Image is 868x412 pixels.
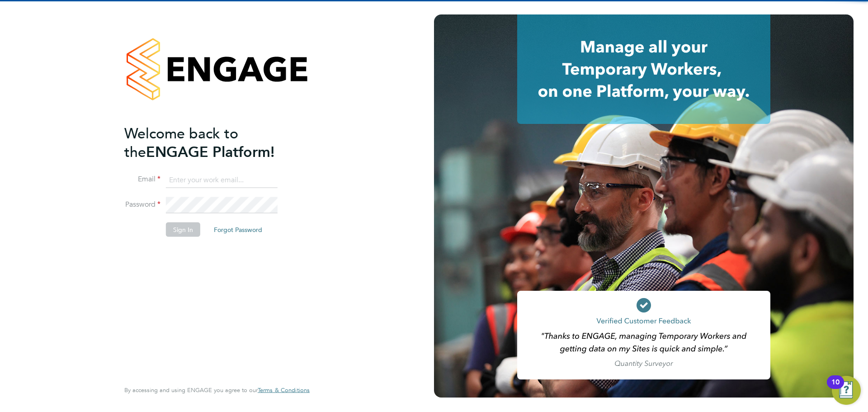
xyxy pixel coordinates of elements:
button: Forgot Password [207,222,269,237]
button: Sign In [166,222,200,237]
a: Terms & Conditions [258,387,310,394]
label: Email [124,175,160,184]
span: Welcome back to the [124,124,238,161]
button: Open Resource Center, 10 new notifications [832,376,861,405]
label: Password [124,200,160,209]
span: Terms & Conditions [258,386,310,394]
span: By accessing and using ENGAGE you agree to our [124,386,310,394]
input: Enter your work email... [166,172,278,188]
div: 10 [831,382,840,394]
h2: ENGAGE Platform! [124,124,301,161]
